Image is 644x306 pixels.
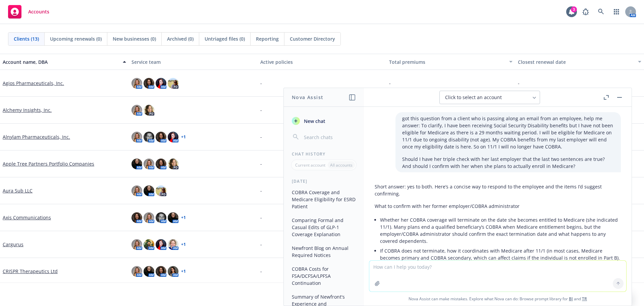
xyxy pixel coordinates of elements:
div: 3 [571,6,577,12]
img: photo [156,159,166,169]
span: - [260,160,262,167]
img: photo [168,212,178,223]
div: Active policies [260,58,384,65]
span: - [260,268,262,275]
img: photo [144,185,154,196]
h1: Nova Assist [292,94,323,101]
button: Closest renewal date [515,54,644,70]
span: Clients (13) [14,35,39,42]
img: photo [131,78,142,89]
span: Upcoming renewals (0) [50,35,102,42]
span: - [260,214,262,221]
a: Search [594,5,608,18]
a: Agios Pharmaceuticals, Inc. [3,80,64,87]
span: - [260,106,262,114]
p: got this question from a client who is passing along an email from an employee, help me answer: T... [402,115,614,150]
img: photo [156,266,166,277]
a: Switch app [610,5,623,18]
img: photo [168,132,178,142]
img: photo [131,132,142,142]
button: Active policies [258,54,386,70]
img: photo [131,212,142,223]
a: Alnylam Pharmaceuticals, Inc. [3,133,70,140]
input: Search chats [303,132,356,142]
span: Reporting [256,35,279,42]
a: + 1 [181,135,186,139]
a: Apple Tree Partners Portfolio Companies [3,160,94,167]
a: Axis Communications [3,214,51,221]
span: - [260,187,262,194]
button: COBRA Coverage and Medicare Eligibility for ESRD Patient [289,187,359,212]
img: photo [144,212,154,223]
a: CRISPR Therapeutics Ltd [3,268,58,275]
img: photo [144,78,154,89]
span: - [260,133,262,140]
a: + 1 [181,269,186,273]
img: photo [156,78,166,89]
button: Newfront Blog on Annual Required Notices [289,243,359,261]
button: COBRA Costs for FSA/DCFSA/LPFSA Continuation [289,263,359,289]
li: If COBRA does not terminate, how it coordinates with Medicare after 11/1 (in most cases, Medicare... [380,246,621,263]
img: photo [156,132,166,142]
span: - [518,80,520,87]
img: photo [156,212,166,223]
img: photo [168,159,178,169]
p: What to confirm with her former employer/COBRA administrator [375,203,621,210]
div: Service team [131,58,255,65]
button: New chat [289,115,359,127]
button: Service team [129,54,258,70]
p: Current account [295,162,325,168]
img: photo [144,266,154,277]
p: All accounts [330,162,353,168]
img: photo [168,239,178,250]
p: Should I have her triple check with her last employer that the last two sentences are true? And s... [402,156,614,170]
span: - [260,241,262,248]
img: photo [131,159,142,169]
span: Untriaged files (0) [205,35,245,42]
div: Closest renewal date [518,58,634,65]
div: Total premiums [389,58,505,65]
img: photo [131,239,142,250]
img: photo [168,78,178,89]
img: photo [144,105,154,116]
img: photo [156,185,166,196]
button: Click to select an account [439,91,540,104]
span: New businesses (0) [113,35,156,42]
span: Click to select an account [445,94,502,101]
a: Alchemy Insights, Inc. [3,106,52,114]
img: photo [144,239,154,250]
div: [DATE] [284,178,364,184]
li: Whether her COBRA coverage will terminate on the date she becomes entitled to Medicare (she indic... [380,215,621,246]
a: + 1 [181,243,186,247]
img: photo [144,132,154,142]
img: photo [131,266,142,277]
a: BI [569,296,573,302]
span: New chat [303,118,325,125]
span: Archived (0) [167,35,194,42]
a: Aura Sub LLC [3,187,33,194]
div: Chat History [284,151,364,157]
span: Customer Directory [290,35,335,42]
a: Cargurus [3,241,23,248]
a: + 1 [181,216,186,220]
a: Report a Bug [579,5,592,18]
img: photo [168,266,178,277]
span: Nova Assist can make mistakes. Explore what Nova can do: Browse prompt library for and [367,292,629,306]
img: photo [156,239,166,250]
div: Account name, DBA [3,58,119,65]
img: photo [131,185,142,196]
a: TR [582,296,587,302]
p: Short answer: yes to both. Here’s a concise way to respond to the employee and the items I’d sugg... [375,183,621,197]
button: Comparing Formal and Casual Edits of GLP-1 Coverage Explanation [289,215,359,240]
img: photo [131,105,142,116]
span: - [260,80,262,87]
a: Accounts [5,2,52,21]
button: Total premiums [386,54,515,70]
span: - [389,80,391,87]
span: Accounts [28,9,49,14]
img: photo [144,159,154,169]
